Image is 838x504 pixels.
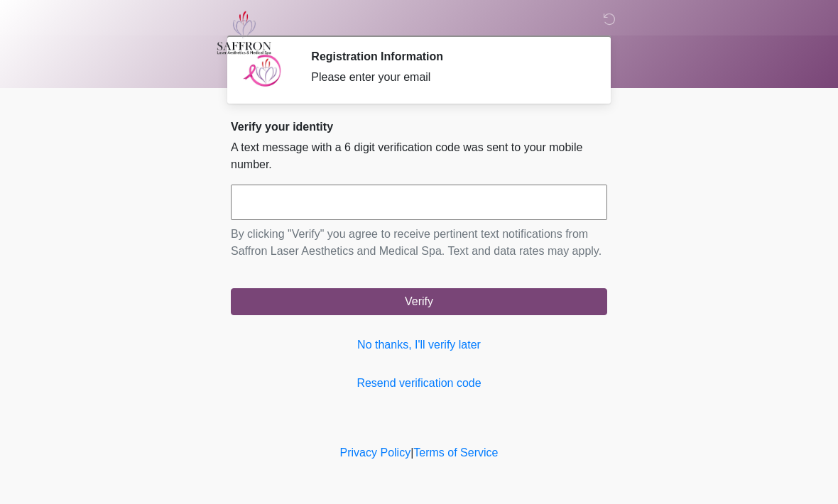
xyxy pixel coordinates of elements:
[231,288,607,315] button: Verify
[231,139,607,173] p: A text message with a 6 digit verification code was sent to your mobile number.
[231,336,607,354] a: No thanks, I'll verify later
[311,69,586,86] div: Please enter your email
[241,50,284,92] img: Agent Avatar
[217,11,272,55] img: Saffron Laser Aesthetics and Medical Spa Logo
[231,375,607,392] a: Resend verification code
[231,120,607,133] h2: Verify your identity
[413,447,498,459] a: Terms of Service
[410,447,413,459] a: |
[231,226,607,260] p: By clicking "Verify" you agree to receive pertinent text notifications from Saffron Laser Aesthet...
[340,447,411,459] a: Privacy Policy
